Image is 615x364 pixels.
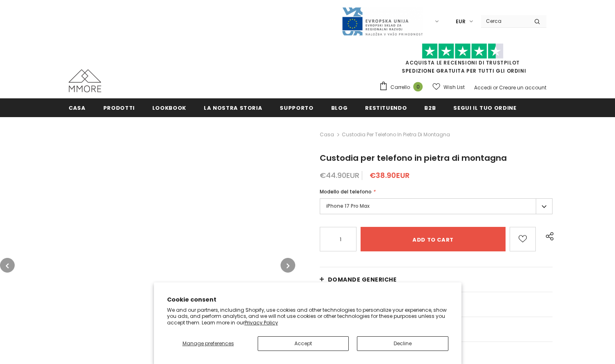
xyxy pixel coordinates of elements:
[320,130,334,140] a: Casa
[328,275,397,284] span: Domande generiche
[152,104,186,112] span: Lookbook
[406,59,520,66] a: Acquista le recensioni di TrustPilot
[499,84,546,91] a: Creare un account
[331,104,348,112] span: Blog
[365,104,407,112] span: Restituendo
[103,104,135,112] span: Prodotti
[152,98,186,117] a: Lookbook
[167,336,250,351] button: Manage preferences
[342,130,450,140] span: Custodia per telefono in pietra di montagna
[365,98,407,117] a: Restituendo
[320,198,553,214] label: iPhone 17 Pro Max
[432,80,465,94] a: Wish List
[493,84,498,91] span: or
[280,104,313,112] span: supporto
[103,98,135,117] a: Prodotti
[245,319,278,326] a: Privacy Policy
[167,295,448,304] h2: Cookie consent
[370,170,410,180] span: €38.90EUR
[361,227,506,251] input: Add to cart
[413,82,423,91] span: 0
[320,170,359,180] span: €44.90EUR
[390,83,410,91] span: Carrello
[453,104,516,112] span: Segui il tuo ordine
[69,104,86,112] span: Casa
[481,15,528,27] input: Search Site
[341,18,423,24] a: Javni Razpis
[320,188,372,195] span: Modello del telefono
[69,98,86,117] a: Casa
[183,340,234,347] span: Manage preferences
[204,98,262,117] a: La nostra storia
[204,104,262,112] span: La nostra storia
[424,104,436,112] span: B2B
[422,43,504,59] img: Fidati di Pilot Stars
[456,18,466,26] span: EUR
[69,69,101,92] img: Casi MMORE
[424,98,436,117] a: B2B
[474,84,492,91] a: Accedi
[320,152,507,164] span: Custodia per telefono in pietra di montagna
[258,336,349,351] button: Accept
[280,98,313,117] a: supporto
[379,47,546,74] span: SPEDIZIONE GRATUITA PER TUTTI GLI ORDINI
[167,307,448,326] p: We and our partners, including Shopify, use cookies and other technologies to personalize your ex...
[443,83,465,91] span: Wish List
[320,267,553,292] a: Domande generiche
[357,336,448,351] button: Decline
[341,7,423,36] img: Javni Razpis
[379,81,427,93] a: Carrello 0
[453,98,516,117] a: Segui il tuo ordine
[331,98,348,117] a: Blog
